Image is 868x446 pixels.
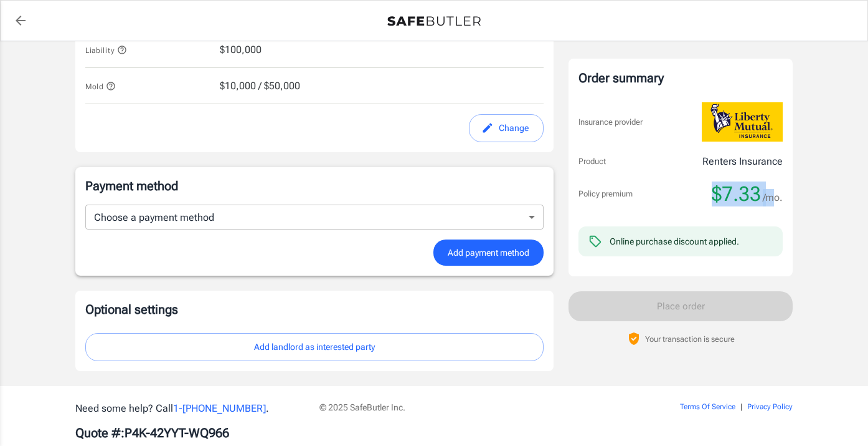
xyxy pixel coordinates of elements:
[702,102,783,142] img: Liberty Mutual
[433,240,544,266] button: Add payment method
[712,182,761,206] span: $7.33
[680,402,735,411] a: Terms Of Service
[173,402,266,414] a: 1-[PHONE_NUMBER]
[387,16,481,26] img: Back to quotes
[220,42,262,57] span: $100,000
[740,402,742,411] span: |
[220,79,300,94] span: $10,000 / $50,000
[578,69,783,87] div: Order summary
[702,154,783,169] p: Renters Insurance
[763,189,783,206] span: /mo.
[319,401,610,414] p: © 2025 SafeButler Inc.
[448,245,529,261] span: Add payment method
[75,425,229,440] b: Quote #: P4K-42YYT-WQ966
[610,235,739,248] div: Online purchase discount applied.
[469,114,544,142] button: edit
[85,46,127,55] span: Liability
[747,402,793,411] a: Privacy Policy
[85,301,544,318] p: Optional settings
[85,333,544,361] button: Add landlord as interested party
[85,177,544,195] p: Payment method
[85,42,127,57] button: Liability
[85,82,116,91] span: Mold
[8,8,33,33] a: back to quotes
[645,333,735,345] p: Your transaction is secure
[85,79,116,94] button: Mold
[578,188,633,200] p: Policy premium
[75,401,304,416] p: Need some help? Call .
[578,155,606,168] p: Product
[578,116,643,128] p: Insurance provider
